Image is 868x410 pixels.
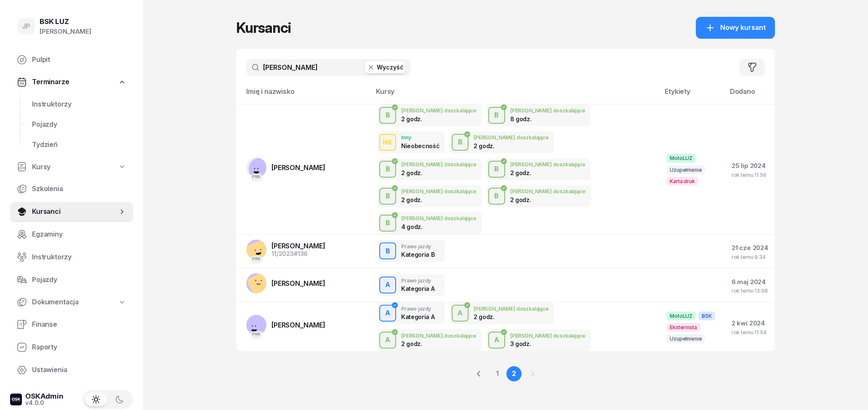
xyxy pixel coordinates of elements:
div: B [382,216,394,230]
div: [PERSON_NAME] doszkalające [510,189,586,194]
a: Raporty [10,337,133,357]
a: Ustawienia [10,360,133,380]
input: Szukaj [246,59,410,76]
span: Kursanci [32,206,118,217]
div: rok temu 11:54 [732,330,768,335]
span: Nowy kursant [720,22,766,33]
a: [PERSON_NAME] [246,273,325,293]
div: Prawo jazdy [401,244,434,249]
div: 2 godz. [401,340,445,347]
div: [PERSON_NAME] doszkalające [401,333,477,338]
th: Etykiety [660,86,724,104]
button: Wyczyść [365,61,405,73]
div: B [382,162,394,176]
span: Instruktorzy [32,99,126,110]
a: Instruktorzy [10,247,133,267]
a: Pojazdy [10,270,133,290]
span: Pulpit [32,54,126,65]
span: Egzaminy [32,229,126,240]
a: Egzaminy [10,224,133,245]
div: [PERSON_NAME] [40,26,91,37]
a: 2 [506,366,522,381]
div: Kategoria A [401,313,434,320]
a: Szkolenia [10,179,133,199]
div: 2 godz. [474,313,517,320]
div: NIE [379,137,396,147]
div: v4.0.0 [25,400,64,406]
div: 2 godz. [510,169,554,176]
a: 1 [490,366,505,381]
div: [PERSON_NAME] doszkalające [510,108,586,113]
span: Uzupełnienie [666,165,705,174]
div: 8 godz. [510,115,554,122]
div: Prawo jazdy [401,306,434,311]
span: Kursy [32,162,51,173]
div: 2 godz. [401,196,445,203]
div: [PERSON_NAME] doszkalające [401,162,477,167]
div: [PERSON_NAME] doszkalające [401,216,477,221]
a: Tydzień [25,135,133,155]
div: 4 godz. [401,223,445,230]
a: PKK[PERSON_NAME] [246,315,325,335]
div: A [382,278,394,292]
div: A [454,306,466,320]
div: B [491,108,502,122]
span: [PERSON_NAME] [272,279,325,288]
div: B [491,162,502,176]
div: A [382,333,394,347]
div: 2 godz. [401,169,445,176]
button: Nowy kursant [696,17,775,39]
a: Instruktorzy [25,94,133,114]
span: Tydzień [32,139,126,150]
button: B [488,188,505,205]
div: B [382,244,394,258]
button: B [379,242,396,259]
button: B [488,107,505,124]
div: 2 godz. [510,196,554,203]
button: A [379,277,396,293]
button: B [488,161,505,178]
button: NIE [379,134,396,151]
span: Szkolenia [32,184,126,194]
div: 21 cze 2024 [732,242,768,253]
button: B [379,188,396,205]
span: [PERSON_NAME] [272,163,325,172]
div: rok temu 13:08 [732,288,768,293]
button: B [379,107,396,124]
div: 2 godz. [474,142,517,149]
span: Karta druk [666,177,698,186]
div: 6 maj 2024 [732,277,768,288]
div: BSK LUZ [40,18,91,25]
div: rok temu 11:56 [732,172,768,178]
div: A [382,306,394,320]
a: Kursanci [10,202,133,222]
button: B [379,161,396,178]
span: Eksternista [666,323,700,332]
div: OSKAdmin [25,393,64,400]
div: Kategoria B [401,251,434,258]
th: Dodano [725,86,775,104]
button: A [452,305,469,322]
a: PKK[PERSON_NAME] [246,157,325,178]
span: BSK [698,311,715,320]
span: MotoLUZ [666,311,696,320]
span: Uzupełnienie [666,334,705,343]
div: Inny [401,135,439,140]
div: PKK [250,256,263,261]
span: #136 [294,250,308,257]
span: Raporty [32,342,126,353]
button: A [379,305,396,322]
span: Ustawienia [32,365,126,375]
div: B [455,135,466,149]
th: Imię i nazwisko [236,86,371,104]
span: Finanse [32,319,126,330]
div: Nieobecność [401,142,439,149]
button: B [379,215,396,232]
span: Pojazdy [32,274,126,285]
a: Terminarze [10,72,133,92]
a: Dokumentacja [10,293,133,312]
div: 3 godz. [510,340,554,347]
div: [PERSON_NAME] doszkalające [510,162,586,167]
div: [PERSON_NAME] doszkalające [401,108,477,113]
img: logo-xs-dark@2x.png [10,394,22,405]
